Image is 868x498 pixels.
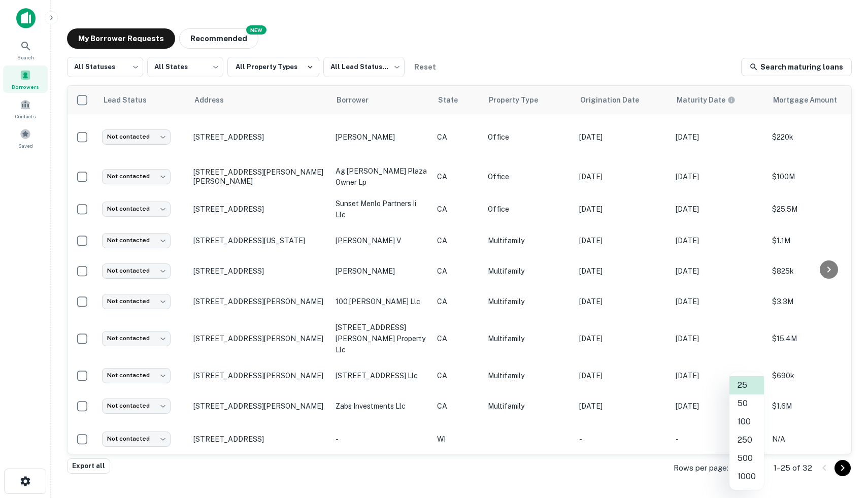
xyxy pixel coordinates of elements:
li: 1000 [729,468,764,486]
li: 50 [729,394,764,413]
li: 100 [729,413,764,431]
li: 500 [729,449,764,468]
li: 250 [729,431,764,449]
iframe: Chat Widget [817,417,868,466]
li: 25 [729,376,764,394]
